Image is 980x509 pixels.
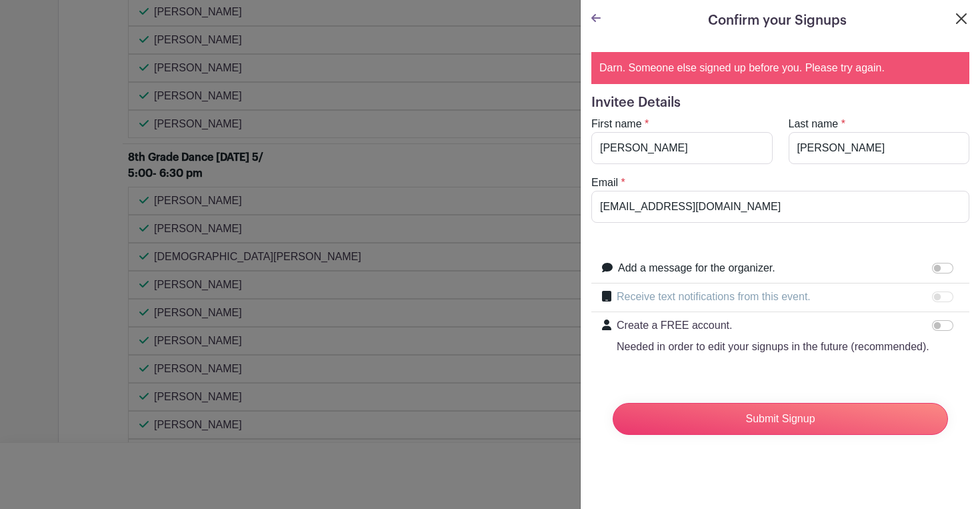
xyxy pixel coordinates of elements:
[708,11,847,31] h5: Confirm your Signups
[591,175,618,191] label: Email
[789,116,839,132] label: Last name
[617,289,811,305] label: Receive text notifications from this event.
[591,52,969,84] div: Darn. Someone else signed up before you. Please try again.
[591,116,642,132] label: First name
[617,318,929,334] p: Create a FREE account.
[591,95,969,111] h5: Invitee Details
[953,11,969,27] button: Close
[618,260,775,276] label: Add a message for the organizer.
[617,339,929,355] p: Needed in order to edit your signups in the future (recommended).
[613,403,948,435] input: Submit Signup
